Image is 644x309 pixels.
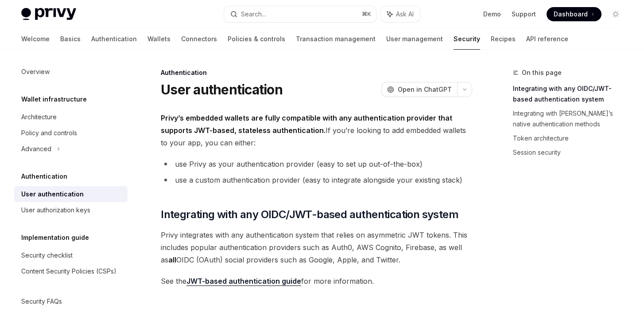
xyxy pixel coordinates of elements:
a: User authorization keys [14,202,128,218]
span: Dashboard [554,10,588,19]
a: Authentication [91,28,137,50]
a: User management [386,28,443,50]
div: Content Security Policies (CSPs) [21,266,116,277]
span: On this page [522,67,562,78]
a: Support [512,10,536,19]
img: light logo [21,8,76,20]
div: User authentication [21,189,84,199]
li: use Privy as your authentication provider (easy to set up out-of-the-box) [161,158,472,170]
a: Policies & controls [228,28,285,50]
a: Dashboard [547,7,601,21]
a: Session security [513,145,630,160]
a: Integrating with any OIDC/JWT-based authentication system [513,82,630,106]
a: Welcome [21,28,50,50]
a: Security checklist [14,247,128,263]
span: Privy integrates with any authentication system that relies on asymmetric JWT tokens. This includ... [161,229,472,266]
h5: Implementation guide [21,232,89,243]
a: User authentication [14,186,128,202]
span: Open in ChatGPT [398,85,452,94]
a: Content Security Policies (CSPs) [14,263,128,279]
a: Recipes [491,28,516,50]
a: Transaction management [296,28,376,50]
span: If you’re looking to add embedded wallets to your app, you can either: [161,112,472,149]
div: Overview [21,66,50,77]
span: Ask AI [396,10,414,19]
div: Authentication [161,68,472,77]
button: Open in ChatGPT [381,82,457,97]
span: Integrating with any OIDC/JWT-based authentication system [161,207,458,222]
button: Toggle dark mode [609,7,623,21]
span: ⌘ K [362,11,371,18]
a: Token architecture [513,131,630,145]
a: Basics [60,28,81,50]
a: API reference [526,28,568,50]
span: See the for more information. [161,275,472,287]
strong: Privy’s embedded wallets are fully compatible with any authentication provider that supports JWT-... [161,113,452,135]
div: Architecture [21,112,57,122]
a: Connectors [181,28,217,50]
div: Security FAQs [21,296,62,307]
button: Search...⌘K [224,6,376,22]
strong: all [168,255,176,264]
a: Security [454,28,480,50]
li: use a custom authentication provider (easy to integrate alongside your existing stack) [161,174,472,186]
h5: Wallet infrastructure [21,94,87,105]
a: Overview [14,64,128,80]
div: Security checklist [21,250,73,261]
div: User authorization keys [21,205,90,215]
div: Policy and controls [21,128,77,138]
a: Demo [483,10,501,19]
button: Ask AI [381,6,420,22]
a: Architecture [14,109,128,125]
h5: Authentication [21,171,67,182]
div: Search... [241,9,266,20]
a: Integrating with [PERSON_NAME]’s native authentication methods [513,106,630,131]
a: Policy and controls [14,125,128,141]
div: Advanced [21,144,51,154]
h1: User authentication [161,82,283,98]
a: Wallets [147,28,171,50]
a: JWT-based authentication guide [186,277,301,286]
